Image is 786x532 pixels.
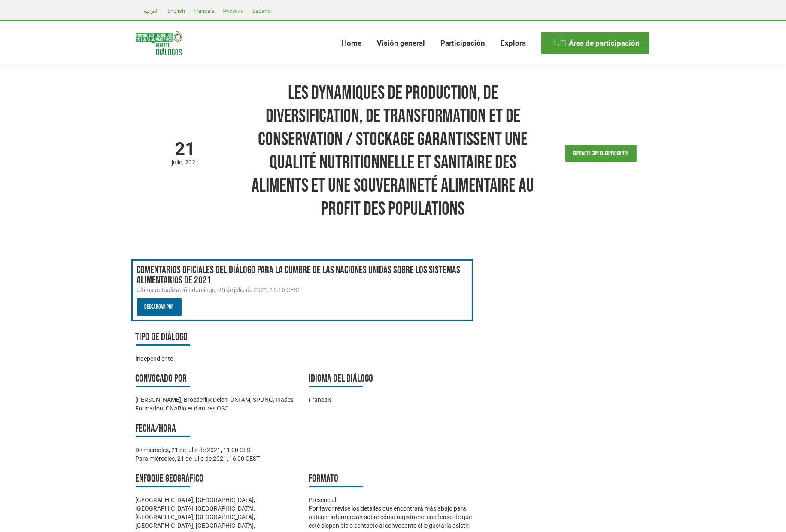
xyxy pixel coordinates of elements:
[244,82,543,221] h1: Les dynamiques de production, de diversification, de transformation et de conservation / stockage...
[185,159,199,166] span: 2021
[136,330,300,346] h3: Tipo de diálogo
[137,298,182,316] a: Descargar PDF
[377,39,425,48] span: Visión general
[309,504,473,530] p: Por favor revise los detalles que encontrará más abajo para obtener información sobre cómo regist...
[309,496,473,504] div: Presencial
[223,8,244,14] span: Русский
[569,39,640,48] span: Área de participación
[219,6,248,16] a: Русский
[136,354,300,363] div: Independiente
[553,36,566,49] img: Menu icon
[189,6,219,16] a: Français
[137,286,468,294] div: Última actualización:
[136,371,300,387] h3: Convocado por
[136,140,235,158] span: 21
[172,159,185,166] span: julio
[144,447,254,453] time: miércoles, 21 de julio de 2021, 11:00 CEST
[309,395,473,404] div: Français
[163,6,189,16] a: English
[136,395,300,413] div: [PERSON_NAME], Broederlijk Delen, OXFAM, SPONG, Inades-Formation, CNABio et d'autres OSC
[143,8,159,14] span: العربية
[136,421,300,437] h3: Fecha/hora
[139,6,163,16] a: العربية
[248,6,276,16] a: Español
[150,455,260,462] time: miércoles, 21 de julio de 2021, 16:00 CEST
[136,31,182,55] img: Food Systems Summit Dialogues
[137,265,468,286] h3: Comentarios oficiales del Diálogo para la Cumbre de las Naciones Unidas sobre los Sistemas Alimen...
[136,471,300,487] h3: Enfoque geográfico
[194,8,215,14] span: Français
[192,286,301,293] time: domingo, 25 de julio de 2021, 15:16 CEST
[252,8,272,14] span: Español
[342,39,361,48] span: Home
[440,39,485,48] span: Participación
[167,8,185,14] span: English
[309,371,473,387] h3: Idioma del Diálogo
[136,446,300,463] div: De: Para:
[309,471,473,487] h3: Formato
[565,145,637,162] a: Contacte con el convocante
[501,39,526,48] span: Explora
